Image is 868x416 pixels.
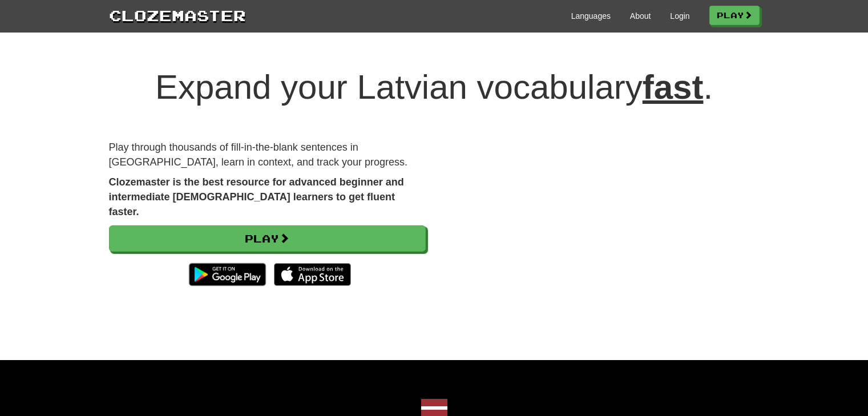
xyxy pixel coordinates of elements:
u: fast [643,68,704,106]
a: Play [709,6,760,25]
img: Download_on_the_App_Store_Badge_US-UK_135x40-25178aeef6eb6b83b96f5f2d004eda3bffbb37122de64afbaef7... [274,263,351,286]
strong: Clozemaster is the best resource for advanced beginner and intermediate [DEMOGRAPHIC_DATA] learne... [109,176,404,217]
p: Play through thousands of fill-in-the-blank sentences in [GEOGRAPHIC_DATA], learn in context, and... [109,140,426,169]
a: About [630,10,651,22]
a: Login [670,10,689,22]
a: Clozemaster [109,5,246,26]
a: Languages [571,10,611,22]
h1: Expand your Latvian vocabulary . [109,68,760,106]
img: Get it on Google Play [183,257,272,292]
a: Play [109,225,426,252]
